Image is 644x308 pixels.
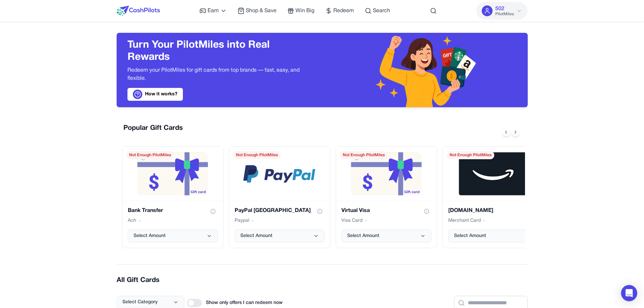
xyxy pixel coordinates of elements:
[287,7,314,15] a: Win Big
[127,39,311,64] h3: Turn Your PilotMiles into Real Rewards
[235,230,325,242] button: Select Amount
[422,207,431,216] button: Show gift card information
[336,146,437,248] div: Virtual Visa gift card
[373,33,477,107] img: Header decoration
[351,152,422,195] img: default-reward-image.png
[365,7,390,15] a: Search
[495,5,504,13] span: 502
[122,146,223,248] div: Bank Transfer gift card
[495,11,514,17] span: PilotMiles
[128,230,218,242] button: Select Amount
[208,207,218,216] button: Show gift card information
[295,7,314,15] span: Win Big
[199,7,227,15] a: Earn
[233,151,281,159] span: Not Enough PilotMiles
[238,7,277,15] a: Shop & Save
[246,7,277,15] span: Shop & Save
[448,230,538,242] button: Select Amount
[117,6,160,16] img: CashPilots Logo
[341,230,431,242] button: Select Amount
[206,300,283,306] span: Show only offers I can redeem now
[341,217,362,224] span: Visa Card
[341,207,370,215] h3: Virtual Visa
[243,165,315,183] img: /default-reward-image.png
[229,146,330,248] div: PayPal USA gift card
[235,217,249,224] span: Paypal
[128,217,136,224] span: Ach
[454,233,486,239] span: Select Amount
[347,233,379,239] span: Select Amount
[128,207,163,215] h3: Bank Transfer
[448,207,493,215] h3: [DOMAIN_NAME]
[117,276,528,285] h2: All Gift Cards
[122,299,158,306] span: Select Category
[333,7,354,15] span: Redeem
[208,7,219,15] span: Earn
[373,7,390,15] span: Search
[126,151,174,159] span: Not Enough PilotMiles
[447,151,494,159] span: Not Enough PilotMiles
[476,2,527,20] button: 502PilotMiles
[240,233,272,239] span: Select Amount
[127,66,311,82] p: Redeem your PilotMiles for gift cards from top brands — fast, easy, and flexible.
[127,88,183,101] a: How it works?
[235,207,311,215] h3: PayPal [GEOGRAPHIC_DATA]
[443,146,544,248] div: Amazon.com gift card
[459,152,527,195] img: /default-reward-image.png
[340,151,387,159] span: Not Enough PilotMiles
[315,207,325,216] button: Show gift card information
[448,217,481,224] span: Merchant Card
[134,233,166,239] span: Select Amount
[137,152,208,195] img: default-reward-image.png
[123,123,183,133] h2: Popular Gift Cards
[621,285,637,301] div: Open Intercom Messenger
[325,7,354,15] a: Redeem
